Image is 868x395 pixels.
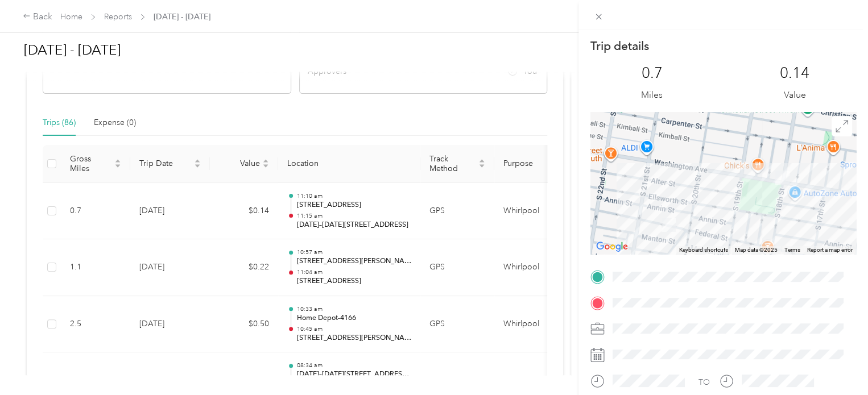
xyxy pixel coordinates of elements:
a: Open this area in Google Maps (opens a new window) [593,239,631,254]
p: Value [784,88,806,102]
span: Map data ©2025 [735,247,778,253]
a: Report a map error [807,247,853,253]
p: Trip details [590,38,649,54]
a: Terms (opens in new tab) [784,247,800,253]
p: 0.14 [780,64,809,82]
div: TO [698,376,710,388]
p: Miles [641,88,663,102]
button: Keyboard shortcuts [679,246,728,254]
iframe: Everlance-gr Chat Button Frame [804,331,868,395]
img: Google [593,239,631,254]
p: 0.7 [642,64,663,82]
